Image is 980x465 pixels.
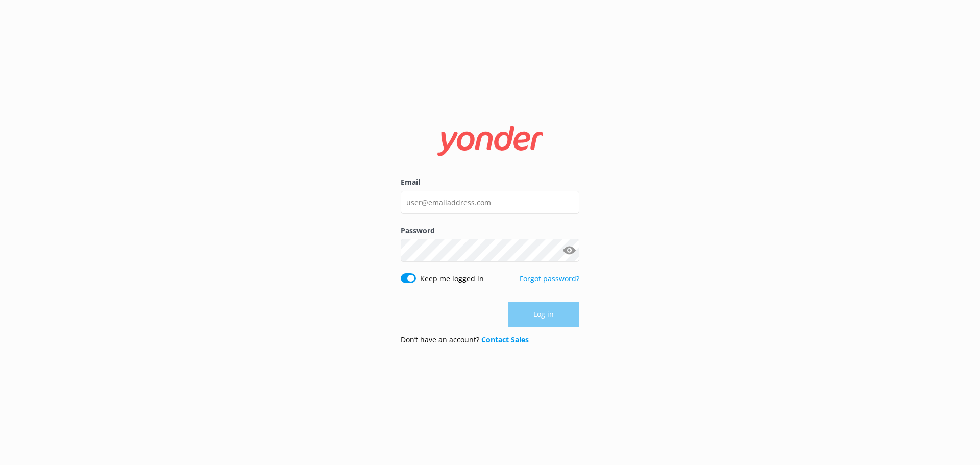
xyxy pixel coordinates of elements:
[520,274,579,283] a: Forgot password?
[401,177,579,188] label: Email
[481,335,529,345] a: Contact Sales
[401,334,529,346] p: Don’t have an account?
[401,225,579,236] label: Password
[420,273,484,284] label: Keep me logged in
[559,240,579,261] button: Show password
[401,191,579,214] input: user@emailaddress.com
